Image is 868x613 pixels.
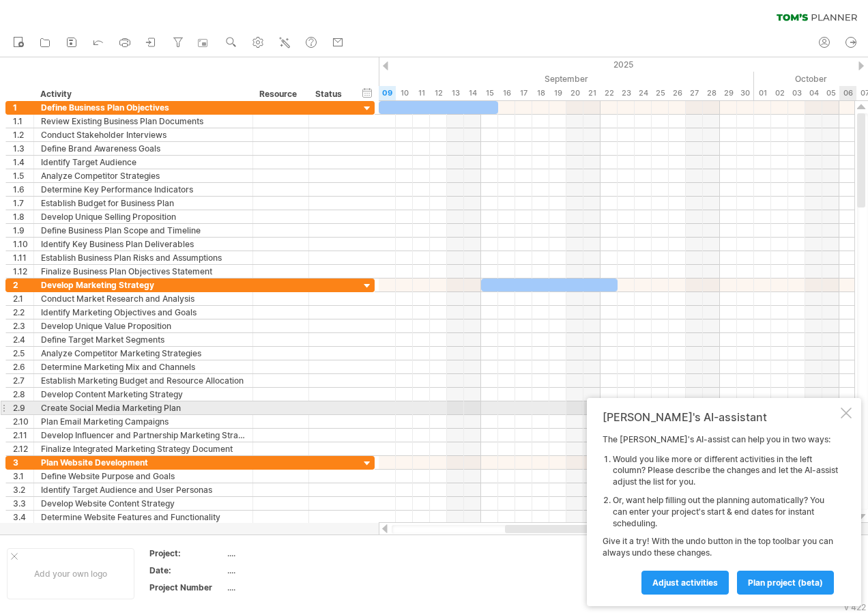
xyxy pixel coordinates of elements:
div: Establish Marketing Budget and Resource Allocation [41,374,246,387]
div: Establish Business Plan Risks and Assumptions [41,251,246,264]
div: 3 [13,456,33,469]
div: 2.12 [13,442,33,455]
div: 1.4 [13,156,33,169]
div: 1.1 [13,115,33,128]
div: Saturday, 13 September 2025 [447,86,464,100]
a: plan project (beta) [737,571,834,595]
div: 2.3 [13,319,33,332]
div: 1.9 [13,224,33,237]
div: Plan Email Marketing Campaigns [41,415,246,428]
div: .... [227,547,342,559]
div: Tuesday, 16 September 2025 [498,86,515,100]
li: Or, want help filling out the planning automatically? You can enter your project's start & end da... [613,495,838,529]
div: Develop Unique Selling Proposition [41,210,246,223]
div: 1.5 [13,169,33,182]
div: Wednesday, 10 September 2025 [396,86,413,100]
div: Sunday, 5 October 2025 [822,86,839,100]
div: Determine Key Performance Indicators [41,183,246,196]
div: .... [227,582,342,593]
div: Friday, 19 September 2025 [549,86,566,100]
div: 1.3 [13,142,33,155]
div: Add your own logo [7,548,134,599]
div: Develop Content Marketing Strategy [41,388,246,401]
div: Determine Marketing Mix and Channels [41,360,246,373]
div: Define Business Plan Scope and Timeline [41,224,246,237]
div: Finalize Integrated Marketing Strategy Document [41,442,246,455]
div: Sunday, 21 September 2025 [583,86,601,100]
div: Establish Budget for Business Plan [41,197,246,210]
div: Thursday, 2 October 2025 [771,86,788,100]
div: Create Social Media Marketing Plan [41,401,246,414]
div: Friday, 12 September 2025 [430,86,447,100]
div: 1.8 [13,210,33,223]
div: 2.5 [13,347,33,360]
div: Determine Website Features and Functionality [41,511,246,524]
div: Tuesday, 9 September 2025 [379,86,396,100]
div: Monday, 6 October 2025 [839,86,856,100]
div: Develop Marketing Strategy [41,279,246,291]
div: Develop Influencer and Partnership Marketing Strategy [41,429,246,442]
div: 3.3 [13,497,33,510]
div: The [PERSON_NAME]'s AI-assist can help you in two ways: Give it a try! With the undo button in th... [603,434,838,594]
div: Analyze Competitor Marketing Strategies [41,347,246,360]
div: Friday, 3 October 2025 [788,86,805,100]
span: Adjust activities [652,578,718,588]
div: Date: [149,565,225,576]
div: Thursday, 11 September 2025 [413,86,430,100]
div: 2.7 [13,374,33,387]
div: 2.4 [13,333,33,346]
div: Conduct Market Research and Analysis [41,292,246,305]
div: Tuesday, 30 September 2025 [737,86,754,100]
div: Saturday, 4 October 2025 [805,86,822,100]
div: September 2025 [242,72,754,86]
div: 3.2 [13,483,33,496]
div: 2.6 [13,360,33,373]
div: Identify Key Business Plan Deliverables [41,238,246,251]
div: Plan Website Development [41,456,246,469]
div: Identify Marketing Objectives and Goals [41,306,246,319]
div: 2.8 [13,388,33,401]
div: Identify Target Audience [41,156,246,169]
div: Define Website Purpose and Goals [41,470,246,483]
div: [PERSON_NAME]'s AI-assistant [603,410,838,424]
div: 1.12 [13,265,33,278]
div: Define Target Market Segments [41,333,246,346]
div: Define Business Plan Objectives [41,101,246,114]
div: 2.9 [13,401,33,414]
div: 2.1 [13,292,33,305]
div: .... [227,565,342,576]
div: Resource [259,87,301,101]
div: Tuesday, 23 September 2025 [618,86,635,100]
div: v 422 [844,602,866,612]
div: Activity [40,87,245,101]
div: Identify Target Audience and User Personas [41,483,246,496]
div: 1.2 [13,128,33,141]
div: 1.11 [13,251,33,264]
div: Saturday, 20 September 2025 [566,86,583,100]
div: Thursday, 25 September 2025 [652,86,669,100]
div: Monday, 22 September 2025 [601,86,618,100]
div: 1.6 [13,183,33,196]
div: Review Existing Business Plan Documents [41,115,246,128]
div: Monday, 15 September 2025 [481,86,498,100]
div: 1.10 [13,238,33,251]
div: Develop Unique Value Proposition [41,319,246,332]
div: 1.7 [13,197,33,210]
a: Adjust activities [641,571,729,595]
div: Sunday, 28 September 2025 [703,86,720,100]
div: Analyze Competitor Strategies [41,169,246,182]
div: Wednesday, 24 September 2025 [635,86,652,100]
div: 3.1 [13,470,33,483]
div: Develop Website Content Strategy [41,497,246,510]
div: Saturday, 27 September 2025 [686,86,703,100]
span: plan project (beta) [748,578,823,588]
li: Would you like more or different activities in the left column? Please describe the changes and l... [613,454,838,488]
div: Project Number [149,582,225,593]
div: Sunday, 14 September 2025 [464,86,481,100]
div: 2.11 [13,429,33,442]
div: Conduct Stakeholder Interviews [41,128,246,141]
div: Project: [149,547,225,559]
div: 3.4 [13,511,33,524]
div: Status [315,87,345,101]
div: Finalize Business Plan Objectives Statement [41,265,246,278]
